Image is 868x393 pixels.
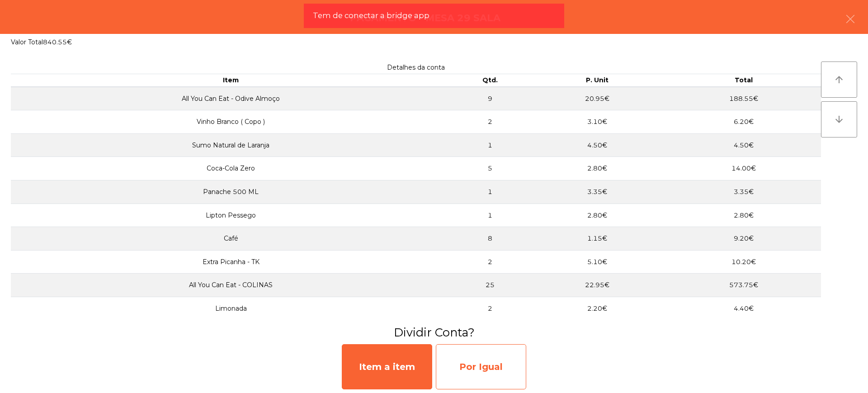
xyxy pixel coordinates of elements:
h3: Dividir Conta? [7,324,861,341]
td: 4.50€ [528,133,666,157]
td: 3.35€ [666,180,821,204]
td: Coca-Cola Zero [11,157,451,180]
td: 2 [451,250,528,274]
td: 10.20€ [666,250,821,274]
td: 1.15€ [528,227,666,251]
td: 20.95€ [528,87,666,110]
span: Tem de conectar a bridge app [313,10,429,21]
td: Panache 500 ML [11,180,451,204]
td: Limonada [11,297,451,320]
td: 4.40€ [666,297,821,320]
th: Qtd. [451,74,528,87]
td: 5 [451,157,528,180]
div: Item a item [342,344,432,389]
td: Extra Picanha - TK [11,250,451,274]
th: Total [666,74,821,87]
td: 2.80€ [528,157,666,180]
td: 14.00€ [666,157,821,180]
td: 4.50€ [666,133,821,157]
td: Sumo Natural de Laranja [11,133,451,157]
button: arrow_upward [821,62,857,98]
td: All You Can Eat - Odive Almoço [11,87,451,110]
td: 22.95€ [528,274,666,297]
span: Detalhes da conta [387,63,445,71]
td: 9 [451,87,528,110]
i: arrow_upward [834,74,844,85]
td: 2.80€ [666,204,821,227]
td: 8 [451,227,528,251]
th: P. Unit [528,74,666,87]
td: 2 [451,297,528,320]
td: 2.80€ [528,204,666,227]
td: 573.75€ [666,274,821,297]
td: Vinho Branco ( Copo ) [11,110,451,134]
td: 3.10€ [528,110,666,134]
td: 188.55€ [666,87,821,110]
td: 3.35€ [528,180,666,204]
button: arrow_downward [821,101,857,137]
td: 9.20€ [666,227,821,251]
td: Café [11,227,451,251]
td: 1 [451,204,528,227]
td: 1 [451,133,528,157]
td: 1 [451,180,528,204]
th: Item [11,74,451,87]
td: Lipton Pessego [11,204,451,227]
span: 840.55€ [43,38,72,46]
div: Por Igual [436,344,526,389]
td: 6.20€ [666,110,821,134]
i: arrow_downward [834,114,844,125]
td: 5.10€ [528,250,666,274]
td: All You Can Eat - COLINAS [11,274,451,297]
td: 2 [451,110,528,134]
td: 2.20€ [528,297,666,320]
td: 25 [451,274,528,297]
span: Valor Total [11,38,43,46]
